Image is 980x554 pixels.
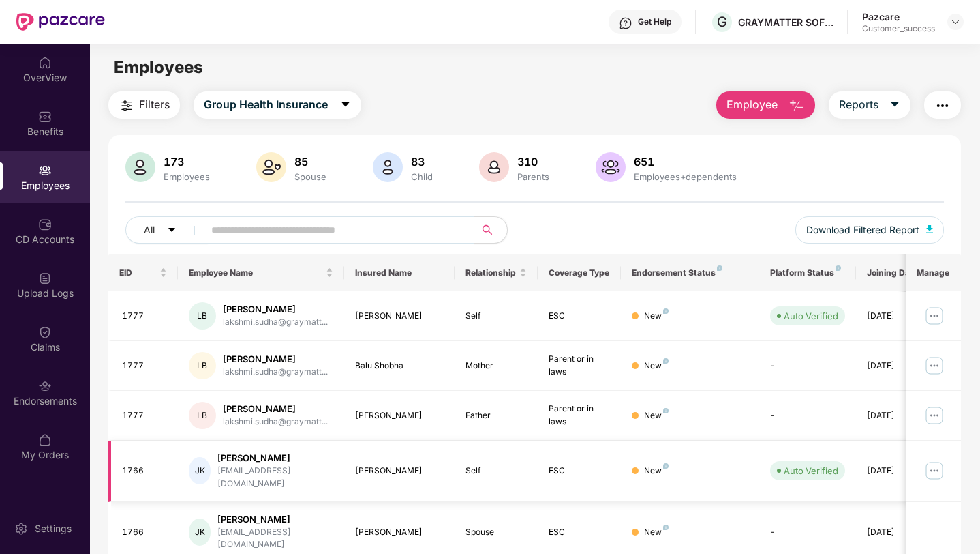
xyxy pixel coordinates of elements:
div: JK [189,457,211,484]
img: svg+xml;base64,PHN2ZyB4bWxucz0iaHR0cDovL3d3dy53My5vcmcvMjAwMC9zdmciIHdpZHRoPSIyNCIgaGVpZ2h0PSIyNC... [119,98,135,114]
button: Group Health Insurancecaret-down [194,91,361,119]
div: 1766 [122,465,167,478]
button: Filters [108,91,180,119]
img: svg+xml;base64,PHN2ZyB4bWxucz0iaHR0cDovL3d3dy53My5vcmcvMjAwMC9zdmciIHdpZHRoPSI4IiBoZWlnaHQ9IjgiIH... [663,358,669,364]
img: svg+xml;base64,PHN2ZyB4bWxucz0iaHR0cDovL3d3dy53My5vcmcvMjAwMC9zdmciIHhtbG5zOnhsaW5rPSJodHRwOi8vd3... [125,152,155,182]
span: All [144,222,155,237]
div: Auto Verified [784,464,838,478]
div: [PERSON_NAME] [223,403,328,415]
div: Endorsement Status [632,267,748,278]
img: svg+xml;base64,PHN2ZyBpZD0iVXBsb2FkX0xvZ3MiIGRhdGEtbmFtZT0iVXBsb2FkIExvZ3MiIHhtbG5zPSJodHRwOi8vd3... [38,272,52,285]
div: lakshmi.sudha@graymatt... [223,366,328,379]
img: svg+xml;base64,PHN2ZyBpZD0iTXlfT3JkZXJzIiBkYXRhLW5hbWU9Ik15IE9yZGVycyIgeG1sbnM9Imh0dHA6Ly93d3cudz... [38,433,52,447]
img: svg+xml;base64,PHN2ZyB4bWxucz0iaHR0cDovL3d3dy53My5vcmcvMjAwMC9zdmciIHhtbG5zOnhsaW5rPSJodHRwOi8vd3... [596,152,626,182]
div: lakshmi.sudha@graymatt... [223,415,328,428]
span: search [474,224,500,235]
div: 1777 [122,360,167,373]
img: svg+xml;base64,PHN2ZyB4bWxucz0iaHR0cDovL3d3dy53My5vcmcvMjAwMC9zdmciIHdpZHRoPSI4IiBoZWlnaHQ9IjgiIH... [663,525,669,530]
img: svg+xml;base64,PHN2ZyBpZD0iRW5kb3JzZW1lbnRzIiB4bWxucz0iaHR0cDovL3d3dy53My5vcmcvMjAwMC9zdmciIHdpZH... [38,379,52,393]
div: New [644,526,669,539]
img: svg+xml;base64,PHN2ZyB4bWxucz0iaHR0cDovL3d3dy53My5vcmcvMjAwMC9zdmciIHdpZHRoPSI4IiBoZWlnaHQ9IjgiIH... [663,463,669,469]
div: Platform Status [770,267,845,278]
span: G [717,14,727,30]
img: svg+xml;base64,PHN2ZyB4bWxucz0iaHR0cDovL3d3dy53My5vcmcvMjAwMC9zdmciIHhtbG5zOnhsaW5rPSJodHRwOi8vd3... [373,152,403,182]
button: search [474,216,508,244]
div: [PERSON_NAME] [223,303,328,316]
div: [DATE] [867,465,928,478]
img: svg+xml;base64,PHN2ZyB4bWxucz0iaHR0cDovL3d3dy53My5vcmcvMjAwMC9zdmciIHdpZHRoPSI4IiBoZWlnaHQ9IjgiIH... [663,408,669,413]
div: 85 [292,155,329,169]
button: Download Filtered Report [795,216,944,244]
td: - [759,341,856,391]
span: EID [119,267,157,278]
div: Spouse [465,526,527,539]
span: Relationship [465,267,517,278]
span: Filters [139,96,170,113]
div: 310 [515,155,552,169]
div: Employees [161,171,213,182]
button: Allcaret-down [125,216,209,244]
img: svg+xml;base64,PHN2ZyB4bWxucz0iaHR0cDovL3d3dy53My5vcmcvMjAwMC9zdmciIHhtbG5zOnhsaW5rPSJodHRwOi8vd3... [479,152,509,182]
div: [DATE] [867,409,928,422]
img: svg+xml;base64,PHN2ZyB4bWxucz0iaHR0cDovL3d3dy53My5vcmcvMjAwMC9zdmciIHhtbG5zOnhsaW5rPSJodHRwOi8vd3... [788,98,805,114]
div: [DATE] [867,360,928,373]
div: [PERSON_NAME] [217,513,333,526]
div: Balu Shobha [355,360,444,373]
div: Pazcare [862,10,935,23]
div: [PERSON_NAME] [355,310,444,323]
button: Employee [716,91,815,119]
div: Self [465,310,527,323]
img: svg+xml;base64,PHN2ZyBpZD0iQ0RfQWNjb3VudHMiIGRhdGEtbmFtZT0iQ0QgQWNjb3VudHMiIHhtbG5zPSJodHRwOi8vd3... [38,218,52,231]
div: New [644,465,669,478]
div: ESC [549,465,610,478]
span: Employee Name [189,267,323,278]
span: Employee [726,96,778,113]
div: ESC [549,526,610,539]
img: svg+xml;base64,PHN2ZyB4bWxucz0iaHR0cDovL3d3dy53My5vcmcvMjAwMC9zdmciIHhtbG5zOnhsaW5rPSJodHRwOi8vd3... [256,152,286,182]
div: New [644,360,669,373]
th: Manage [906,254,961,291]
div: 173 [161,155,213,169]
img: manageButton [923,355,945,377]
div: Customer_success [862,23,935,34]
div: 83 [408,155,435,169]
div: [PERSON_NAME] [217,452,333,465]
th: Coverage Type [538,254,621,291]
div: [PERSON_NAME] [355,465,444,478]
div: New [644,409,669,422]
span: caret-down [889,99,900,111]
img: svg+xml;base64,PHN2ZyB4bWxucz0iaHR0cDovL3d3dy53My5vcmcvMjAwMC9zdmciIHdpZHRoPSI4IiBoZWlnaHQ9IjgiIH... [836,265,841,271]
div: [DATE] [867,526,928,539]
div: LB [189,352,216,379]
img: svg+xml;base64,PHN2ZyBpZD0iSGVscC0zMngzMiIgeG1sbnM9Imh0dHA6Ly93d3cudzMub3JnLzIwMDAvc3ZnIiB3aWR0aD... [619,16,632,30]
div: Father [465,409,527,422]
span: Employees [114,57,203,77]
div: Settings [31,522,76,536]
div: [DATE] [867,310,928,323]
span: Group Health Insurance [204,96,328,113]
div: Get Help [638,16,671,27]
span: caret-down [340,99,351,111]
td: - [759,391,856,441]
th: Relationship [455,254,538,291]
div: [EMAIL_ADDRESS][DOMAIN_NAME] [217,526,333,552]
div: ESC [549,310,610,323]
img: svg+xml;base64,PHN2ZyBpZD0iU2V0dGluZy0yMHgyMCIgeG1sbnM9Imh0dHA6Ly93d3cudzMub3JnLzIwMDAvc3ZnIiB3aW... [14,522,28,536]
div: Parent or in laws [549,353,610,379]
img: New Pazcare Logo [16,13,105,31]
div: LB [189,302,216,330]
span: caret-down [167,225,177,236]
div: lakshmi.sudha@graymatt... [223,316,328,329]
th: EID [108,254,178,291]
img: svg+xml;base64,PHN2ZyBpZD0iRW1wbG95ZWVzIiB4bWxucz0iaHR0cDovL3d3dy53My5vcmcvMjAwMC9zdmciIHdpZHRoPS... [38,164,52,177]
div: Parents [515,171,552,182]
div: Spouse [292,171,329,182]
img: svg+xml;base64,PHN2ZyB4bWxucz0iaHR0cDovL3d3dy53My5vcmcvMjAwMC9zdmciIHdpZHRoPSIyNCIgaGVpZ2h0PSIyNC... [934,98,951,114]
th: Insured Name [344,254,455,291]
div: [PERSON_NAME] [223,353,328,366]
button: Reportscaret-down [829,91,910,119]
div: Parent or in laws [549,403,610,428]
img: manageButton [923,405,945,426]
div: 1766 [122,526,167,539]
img: svg+xml;base64,PHN2ZyBpZD0iQ2xhaW0iIHhtbG5zPSJodHRwOi8vd3d3LnczLm9yZy8yMDAwL3N2ZyIgd2lkdGg9IjIwIi... [38,325,52,339]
